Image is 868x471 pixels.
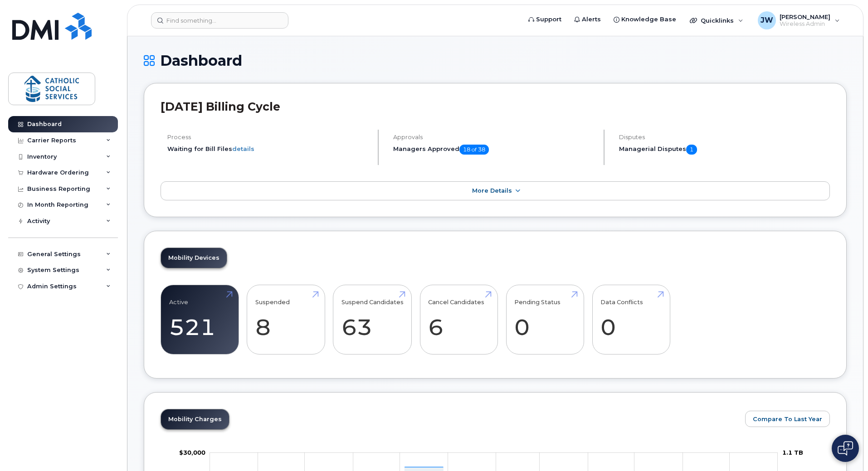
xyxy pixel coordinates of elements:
a: Suspend Candidates 63 [341,290,404,350]
g: $0 [179,449,205,456]
h4: Process [167,134,370,141]
h4: Disputes [619,134,830,141]
h5: Managers Approved [393,145,596,155]
li: Waiting for Bill Files [167,145,370,153]
h2: [DATE] Billing Cycle [161,100,830,113]
a: Pending Status 0 [514,290,575,350]
h5: Managerial Disputes [619,145,830,155]
a: Active 521 [169,290,230,350]
button: Compare To Last Year [745,411,830,427]
span: Compare To Last Year [753,415,822,423]
h1: Dashboard [144,53,847,68]
a: Mobility Charges [161,409,229,429]
span: More Details [472,187,512,194]
a: details [232,145,254,152]
a: Data Conflicts 0 [600,290,662,350]
a: Suspended 8 [255,290,317,350]
img: Open chat [838,441,853,456]
h4: Approvals [393,134,596,141]
span: 18 of 38 [459,145,489,155]
span: 1 [686,145,697,155]
a: Mobility Devices [161,248,227,268]
tspan: 1.1 TB [782,449,803,456]
tspan: $30,000 [179,449,205,456]
a: Cancel Candidates 6 [428,290,489,350]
